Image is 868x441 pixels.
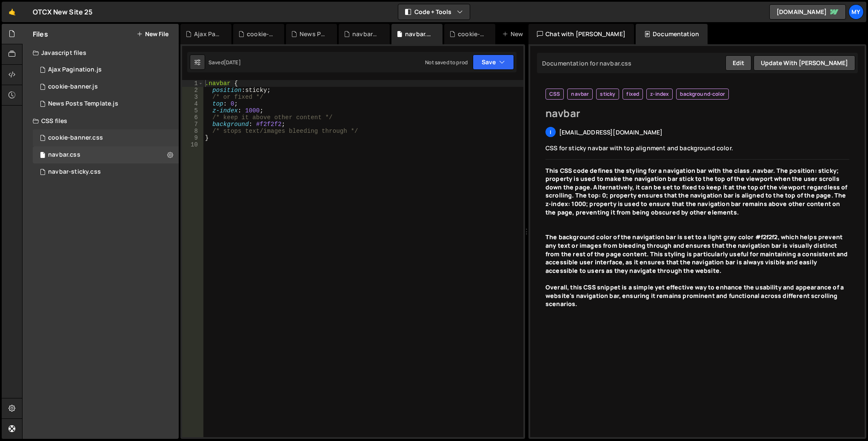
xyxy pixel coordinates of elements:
[300,30,327,38] div: News Posts Template.js
[754,55,855,71] button: Update with [PERSON_NAME]
[405,30,432,38] div: navbar.css
[502,30,538,38] div: New File
[559,128,662,136] span: [EMAIL_ADDRESS][DOMAIN_NAME]
[33,7,93,17] div: OTCX New Site 25
[33,95,179,112] div: 16688/45584.js
[48,151,80,159] div: navbar.css
[528,24,634,44] div: Chat with [PERSON_NAME]
[182,135,203,141] div: 9
[137,31,168,37] button: New File
[182,87,203,94] div: 2
[182,141,203,148] div: 10
[182,100,203,107] div: 4
[550,129,551,136] span: i
[182,114,203,121] div: 6
[23,44,179,61] div: Javascript files
[224,59,241,66] div: [DATE]
[48,100,118,108] div: News Posts Template.js
[848,4,864,20] a: My
[769,4,846,20] a: [DOMAIN_NAME]
[33,129,179,146] div: 16688/47217.css
[182,80,203,87] div: 1
[600,91,615,97] span: sticky
[571,91,589,97] span: navbar
[48,66,102,74] div: Ajax Pagination.js
[48,168,101,176] div: navbar-sticky.css
[182,128,203,135] div: 8
[545,144,733,152] span: CSS for sticky navbar with top alignment and background color.
[540,59,631,67] div: Documentation for navbar.css
[48,83,98,91] div: cookie-banner.js
[48,134,103,142] div: cookie-banner.css
[458,30,485,38] div: cookie-banner.css
[545,106,849,120] h2: navbar
[545,166,848,216] strong: This CSS code defines the styling for a navigation bar with the class .navbar. The position: stic...
[398,4,470,20] button: Code + Tools
[247,30,274,38] div: cookie-banner.js
[352,30,380,38] div: navbar-sticky.css
[182,121,203,128] div: 7
[545,283,844,308] strong: Overall, this CSS snippet is a simple yet effective way to enhance the usability and appearance o...
[636,24,708,44] div: Documentation
[33,29,48,39] h2: Files
[33,163,179,180] div: 16688/46718.css
[545,233,848,274] strong: The background color of the navigation bar is set to a light gray color #f2f2f2, which helps prev...
[194,30,221,38] div: Ajax Pagination.js
[33,146,179,163] div: 16688/46716.css
[549,91,560,97] span: CSS
[680,91,725,97] span: background-color
[23,112,179,129] div: CSS files
[208,59,241,66] div: Saved
[2,2,23,22] a: 🤙
[626,91,639,97] span: fixed
[33,61,179,78] div: 16688/47021.js
[425,59,468,66] div: Not saved to prod
[473,54,514,70] button: Save
[725,55,751,71] button: Edit
[182,107,203,114] div: 5
[182,94,203,100] div: 3
[33,78,179,95] div: 16688/47218.js
[650,91,669,97] span: z-index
